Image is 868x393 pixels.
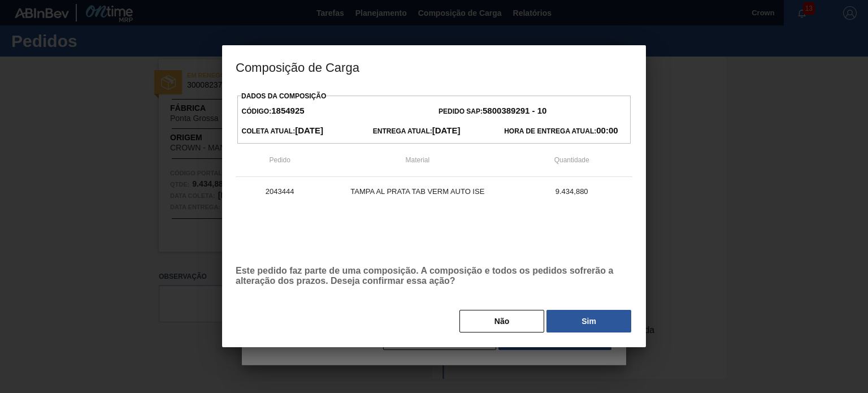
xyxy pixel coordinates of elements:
p: Este pedido faz parte de uma composição. A composição e todos os pedidos sofrerão a alteração dos... [236,266,632,286]
span: Coleta Atual: [242,127,323,135]
strong: 1854925 [271,106,304,115]
strong: [DATE] [432,126,461,135]
span: Quantidade [554,156,589,164]
button: Não [459,310,544,332]
h3: Composição de Carga [222,45,646,88]
span: Pedido [269,156,290,164]
td: TAMPA AL PRATA TAB VERM AUTO ISE [324,177,511,205]
label: Dados da Composição [241,92,326,100]
strong: 00:00 [596,126,618,135]
span: Pedido SAP: [439,107,546,115]
span: Hora de Entrega Atual: [504,127,618,135]
span: Código: [242,107,305,115]
button: Sim [546,310,631,332]
span: Material [406,156,430,164]
strong: 5800389291 - 10 [483,106,546,115]
td: 2043444 [236,177,324,205]
span: Entrega Atual: [373,127,461,135]
strong: [DATE] [295,126,323,135]
td: 9.434,880 [511,177,632,205]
